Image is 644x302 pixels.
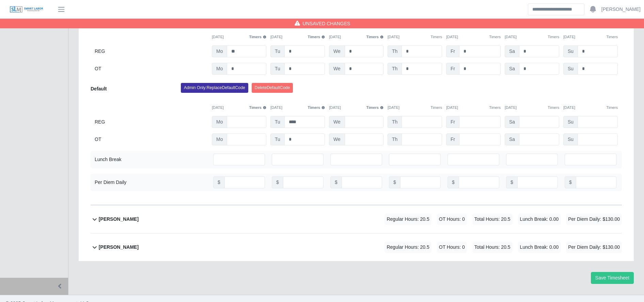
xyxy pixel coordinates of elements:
[505,105,559,111] div: [DATE]
[563,45,578,57] span: Su
[548,34,559,40] button: Timers
[95,133,208,145] div: OT
[388,63,402,75] span: Th
[91,86,107,91] b: Default
[388,116,402,128] span: Th
[308,34,325,40] button: Timers
[366,34,384,40] button: Timers
[606,34,618,40] button: Timers
[366,105,384,111] button: Timers
[249,34,267,40] button: Timers
[329,63,345,75] span: We
[446,34,501,40] div: [DATE]
[528,3,584,15] input: Search
[446,105,501,111] div: [DATE]
[95,45,208,57] div: REG
[565,176,576,188] span: $
[212,133,227,145] span: Mo
[329,45,345,57] span: We
[10,6,44,13] img: SLM Logo
[212,116,227,128] span: Mo
[505,63,519,75] span: Sa
[518,214,561,225] span: Lunch Break: 0.00
[446,116,459,128] span: Fr
[99,244,139,251] b: [PERSON_NAME]
[563,34,618,40] div: [DATE]
[446,63,459,75] span: Fr
[489,105,501,111] button: Timers
[270,63,285,75] span: Tu
[384,214,431,225] span: Regular Hours: 20.5
[270,105,325,111] div: [DATE]
[506,176,518,188] span: $
[329,34,383,40] div: [DATE]
[270,133,285,145] span: Tu
[566,242,622,253] span: Per Diem Daily: $130.00
[270,34,325,40] div: [DATE]
[91,233,622,261] button: [PERSON_NAME] Regular Hours: 20.5 OT Hours: 0 Total Hours: 20.5 Lunch Break: 0.00Per Diem Daily: ...
[388,133,402,145] span: Th
[308,105,325,111] button: Timers
[447,176,459,188] span: $
[249,105,267,111] button: Timers
[330,176,342,188] span: $
[213,176,225,188] span: $
[272,176,283,188] span: $
[329,105,383,111] div: [DATE]
[563,133,578,145] span: Su
[472,214,513,225] span: Total Hours: 20.5
[303,20,350,27] span: Unsaved Changes
[212,45,227,57] span: Mo
[95,116,208,128] div: REG
[505,34,559,40] div: [DATE]
[329,116,345,128] span: We
[437,214,467,225] span: OT Hours: 0
[99,216,139,223] b: [PERSON_NAME]
[388,105,442,111] div: [DATE]
[384,242,431,253] span: Regular Hours: 20.5
[95,179,126,186] div: Per Diem Daily
[563,116,578,128] span: Su
[548,105,559,111] button: Timers
[95,63,208,75] div: OT
[489,34,501,40] button: Timers
[91,205,622,233] button: [PERSON_NAME] Regular Hours: 20.5 OT Hours: 0 Total Hours: 20.5 Lunch Break: 0.00Per Diem Daily: ...
[601,6,641,13] a: [PERSON_NAME]
[212,63,227,75] span: Mo
[591,272,634,284] button: Save Timesheet
[181,83,248,92] button: Admin Only:ReplaceDefaultCode
[446,133,459,145] span: Fr
[518,242,561,253] span: Lunch Break: 0.00
[446,45,459,57] span: Fr
[212,105,266,111] div: [DATE]
[437,242,467,253] span: OT Hours: 0
[430,34,442,40] button: Timers
[270,45,285,57] span: Tu
[606,105,618,111] button: Timers
[430,105,442,111] button: Timers
[505,116,519,128] span: Sa
[388,45,402,57] span: Th
[505,45,519,57] span: Sa
[329,133,345,145] span: We
[212,34,266,40] div: [DATE]
[566,214,622,225] span: Per Diem Daily: $130.00
[472,242,513,253] span: Total Hours: 20.5
[563,63,578,75] span: Su
[563,105,618,111] div: [DATE]
[505,133,519,145] span: Sa
[389,176,400,188] span: $
[252,83,293,92] button: DeleteDefaultCode
[388,34,442,40] div: [DATE]
[270,116,285,128] span: Tu
[95,156,122,163] div: Lunch Break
